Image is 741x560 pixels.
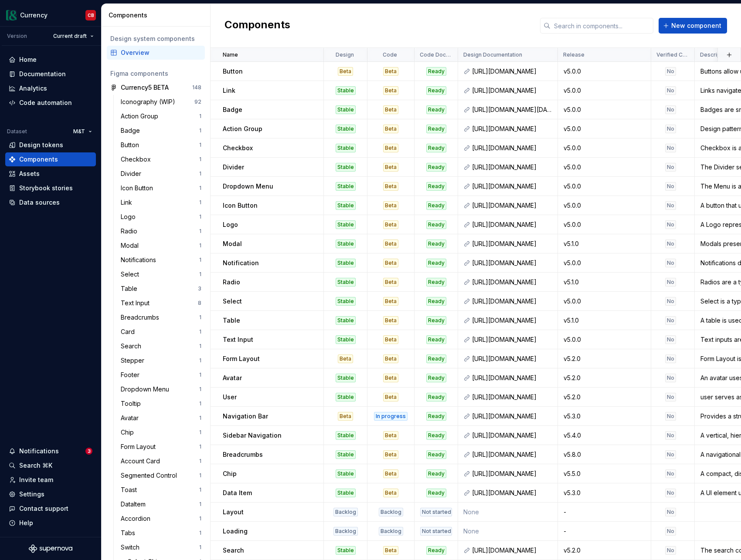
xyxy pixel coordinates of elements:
div: DataItem [121,500,149,509]
div: 1 [199,400,201,407]
button: Contact support [5,502,96,516]
div: No [665,125,676,133]
a: Link1 [117,196,205,209]
button: Notifications3 [5,444,96,458]
svg: Supernova Logo [29,544,72,553]
div: 8 [198,300,201,307]
a: Form Layout1 [117,440,205,454]
div: Stable [336,297,356,306]
div: [URL][DOMAIN_NAME] [472,374,552,382]
div: [URL][DOMAIN_NAME] [472,393,552,401]
div: Design system components [110,34,201,43]
div: Stepper [121,356,148,365]
div: Stable [336,163,356,172]
div: Assets [19,169,40,178]
div: Stable [336,201,356,210]
a: Badge1 [117,124,205,138]
div: Tooltip [121,399,144,408]
div: v5.0.0 [558,86,650,95]
div: Stable [336,220,356,229]
p: Name [223,51,238,58]
div: Ready [426,374,446,382]
div: Switch [121,543,143,552]
a: Text Input8 [117,296,205,310]
a: Code automation [5,96,96,110]
div: No [665,431,676,440]
div: Stable [336,316,356,325]
div: Ready [426,354,446,363]
div: 92 [194,98,201,105]
div: No [665,163,676,172]
div: 1 [199,486,201,493]
p: Design Documentation [463,51,522,58]
div: Ready [426,431,446,440]
div: Data sources [19,198,60,207]
div: Icon Button [121,184,156,192]
div: 1 [199,443,201,450]
div: Modal [121,241,142,250]
div: Ready [426,163,446,172]
div: Stable [336,144,356,152]
button: CurrencyCB [2,6,99,24]
div: v5.0.0 [558,105,650,114]
div: Badge [121,126,143,135]
p: Breadcrumbs [223,450,263,459]
p: Form Layout [223,354,260,363]
div: Avatar [121,414,142,422]
p: Notification [223,259,259,267]
span: M&T [73,128,85,135]
div: 1 [199,386,201,393]
div: 1 [199,213,201,220]
div: Beta [383,105,398,114]
div: Currency [20,11,48,20]
div: 1 [199,343,201,350]
a: Account Card1 [117,454,205,468]
div: 1 [199,328,201,335]
a: Icon Button1 [117,181,205,195]
div: Button [121,141,143,149]
div: v5.2.0 [558,393,650,401]
div: v5.2.0 [558,374,650,382]
div: Segmented Control [121,471,180,480]
div: Divider [121,169,145,178]
div: Invite team [19,476,53,484]
div: Settings [19,490,44,499]
div: [URL][DOMAIN_NAME] [472,240,552,248]
a: Action Group1 [117,109,205,123]
div: [URL][DOMAIN_NAME] [472,335,552,344]
a: Segmented Control1 [117,469,205,482]
div: Link [121,198,136,207]
div: v5.0.0 [558,67,650,76]
div: Ready [426,220,446,229]
div: Toast [121,486,140,494]
p: Action Group [223,125,262,133]
div: Ready [426,412,446,421]
div: v5.0.0 [558,201,650,210]
div: v5.3.0 [558,412,650,421]
div: Beta [383,125,398,133]
button: Search ⌘K [5,459,96,472]
a: Divider1 [117,167,205,181]
div: Beta [383,316,398,325]
div: v5.0.0 [558,259,650,267]
a: Iconography (WIP)92 [117,95,205,109]
p: Navigation Bar [223,412,268,421]
div: 1 [199,256,201,263]
div: Iconography (WIP) [121,98,179,106]
div: Notifications [19,447,59,455]
div: No [665,297,676,306]
div: Beta [383,450,398,459]
div: Stable [336,278,356,287]
div: Tabs [121,529,139,537]
div: No [665,354,676,363]
div: Documentation [19,70,66,78]
div: Ready [426,105,446,114]
a: Breadcrumbs1 [117,310,205,324]
div: Stable [336,240,356,248]
div: No [665,259,676,267]
div: [URL][DOMAIN_NAME] [472,86,552,95]
div: Ready [426,278,446,287]
div: No [665,316,676,325]
div: Stable [336,259,356,267]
